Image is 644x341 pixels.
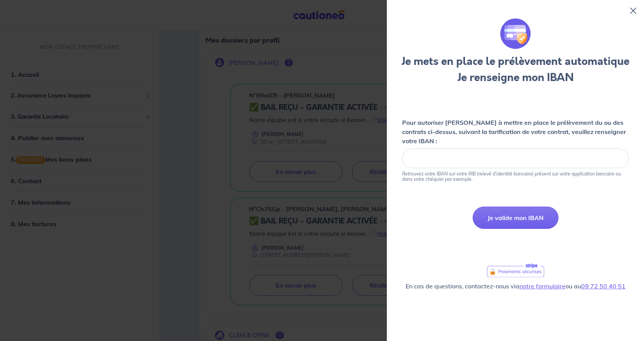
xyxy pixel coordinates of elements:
[473,207,559,229] button: Je valide mon IBAN
[581,282,626,290] a: 09 72 50 40 51
[519,282,565,290] a: notre formulaire
[401,71,629,84] h3: Je renseigne mon IBAN
[412,155,619,162] iframe: Cadre sécurisé pour la saisie de l'IBAN
[402,171,621,182] em: Retrouvez votre IBAN sur votre RIB (relevé d'identité bancaire) présent sur votre application ban...
[402,118,629,146] label: Pour autoriser [PERSON_NAME] à mettre en place le prélèvement du ou des contrats ci-dessus, suiva...
[401,55,629,68] h3: Je mets en place le prélèvement automatique
[402,281,629,291] p: En cas de questions, contactez-nous via ou au
[500,18,531,49] img: illu_credit_card.svg
[486,263,545,278] a: logo-stripe
[487,263,544,277] img: logo-stripe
